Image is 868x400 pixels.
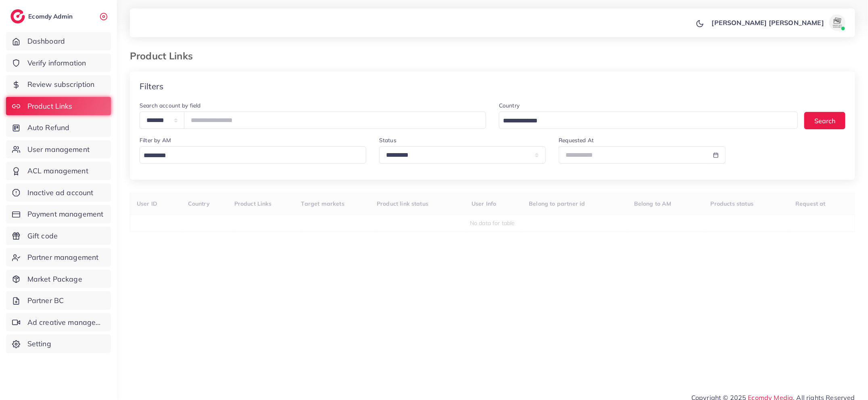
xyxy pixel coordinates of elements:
[6,97,111,116] a: Product Links
[27,339,51,349] span: Setting
[141,149,361,162] input: Search for option
[6,205,111,223] a: Payment management
[6,183,111,202] a: Inactive ad account
[27,252,99,263] span: Partner management
[6,335,111,353] a: Setting
[6,248,111,267] a: Partner management
[6,227,111,245] a: Gift code
[707,15,849,31] a: [PERSON_NAME] [PERSON_NAME]avatar
[6,162,111,180] a: ACL management
[500,115,787,127] input: Search for option
[27,101,73,112] span: Product Links
[27,122,70,133] span: Auto Refund
[27,317,105,328] span: Ad creative management
[6,32,111,51] a: Dashboard
[6,75,111,94] a: Review subscription
[10,9,25,23] img: logo
[6,118,111,137] a: Auto Refund
[27,36,65,46] span: Dashboard
[27,79,95,90] span: Review subscription
[27,209,104,219] span: Payment management
[140,146,366,164] div: Search for option
[27,58,86,68] span: Verify information
[27,231,58,241] span: Gift code
[28,13,75,20] h2: Ecomdy Admin
[6,291,111,310] a: Partner BC
[6,313,111,332] a: Ad creative management
[27,295,64,306] span: Partner BC
[712,18,824,27] p: [PERSON_NAME] [PERSON_NAME]
[6,54,111,72] a: Verify information
[27,144,90,155] span: User management
[6,140,111,159] a: User management
[27,166,88,176] span: ACL management
[6,270,111,288] a: Market Package
[27,274,82,284] span: Market Package
[499,112,798,129] div: Search for option
[27,187,94,198] span: Inactive ad account
[10,9,75,23] a: logoEcomdy Admin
